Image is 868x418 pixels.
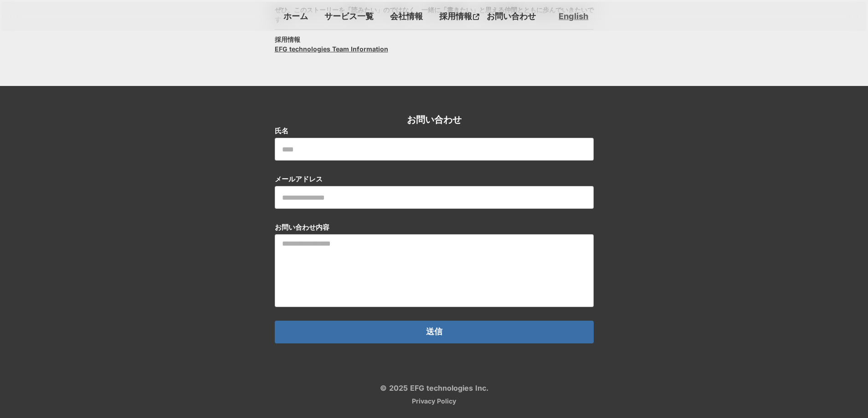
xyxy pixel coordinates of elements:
[280,9,312,24] a: ホーム
[275,222,329,232] p: お問い合わせ内容
[275,35,300,44] h3: 採用情報
[559,10,588,22] a: English
[407,113,462,126] h2: お問い合わせ
[386,9,426,24] a: 会社情報
[275,321,594,343] button: 送信
[483,9,539,24] a: お問い合わせ
[321,9,377,24] a: サービス一覧
[275,44,388,54] a: EFG technologies Team Information
[275,174,323,184] p: メールアドレス
[426,327,442,337] p: 送信
[412,398,456,404] a: Privacy Policy
[436,9,473,24] p: 採用情報
[275,126,288,136] p: 氏名
[380,384,488,392] p: © 2025 EFG technologies Inc.
[436,9,483,24] a: 採用情報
